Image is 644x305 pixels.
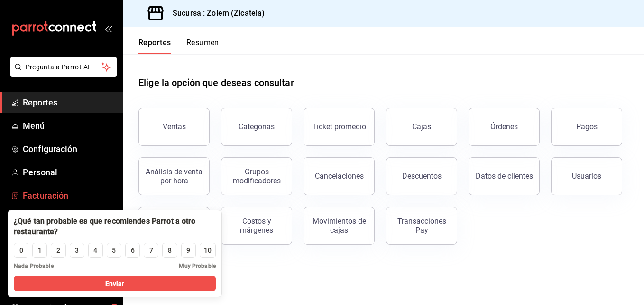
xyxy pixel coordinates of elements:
span: Enviar [105,279,125,289]
button: 2 [51,243,65,258]
button: Órdenes [469,108,540,146]
button: Pregunta a Parrot AI [10,57,117,77]
span: Menú [23,119,115,132]
button: 4 [88,243,103,258]
div: Usuarios [572,172,601,181]
button: Grupos modificadores [221,157,292,195]
div: 1 [38,246,42,256]
div: 4 [93,246,97,256]
button: 0 [14,243,28,258]
div: 0 [19,246,23,256]
div: Análisis de venta por hora [145,167,203,185]
button: 8 [162,243,177,258]
div: Movimientos de cajas [310,217,368,235]
button: Categorías [221,108,292,146]
h1: Elige la opción que deseas consultar [138,76,294,90]
div: 8 [168,246,172,256]
h3: Sucursal: Zolem (Zicatela) [165,8,265,19]
div: 5 [112,246,116,256]
button: Datos de clientes [469,157,540,195]
span: Pregunta a Parrot AI [26,62,102,72]
button: Transacciones Pay [386,207,457,245]
button: Ventas [138,108,210,146]
button: 10 [200,243,216,258]
div: 2 [56,246,60,256]
button: Descuentos [386,157,457,195]
div: navigation tabs [138,38,219,54]
div: 7 [149,246,153,256]
div: Categorías [239,122,275,131]
button: Movimientos de cajas [304,207,375,245]
span: Reportes [23,96,115,109]
button: Resumen [186,38,219,54]
div: 10 [204,246,212,256]
div: Órdenes [490,122,518,131]
div: 9 [186,246,190,256]
button: Enviar [14,276,216,291]
button: Ticket promedio [304,108,375,146]
button: 1 [32,243,47,258]
button: Usuarios [551,157,622,195]
div: Descuentos [402,172,442,181]
div: Ventas [163,122,186,131]
button: 3 [70,243,84,258]
span: Personal [23,166,115,179]
button: Reportes [138,38,171,54]
span: Muy Probable [179,262,216,270]
button: Costos y márgenes [221,207,292,245]
div: 3 [75,246,79,256]
div: Cancelaciones [315,172,364,181]
button: 9 [181,243,196,258]
div: Datos de clientes [476,172,533,181]
div: Grupos modificadores [227,167,286,185]
div: Cajas [412,122,431,131]
button: 5 [107,243,121,258]
button: Reporte de asistencia [138,207,210,245]
button: 7 [144,243,158,258]
div: Transacciones Pay [392,217,451,235]
button: Cajas [386,108,457,146]
div: ¿Qué tan probable es que recomiendes Parrot a otro restaurante? [14,216,216,237]
div: Costos y márgenes [227,217,286,235]
span: Facturación [23,189,115,202]
button: Análisis de venta por hora [138,157,210,195]
button: 6 [125,243,140,258]
button: open_drawer_menu [104,25,112,32]
div: 6 [131,246,135,256]
button: Cancelaciones [304,157,375,195]
div: Ticket promedio [312,122,366,131]
span: Nada Probable [14,262,54,270]
a: Pregunta a Parrot AI [7,69,117,79]
button: Pagos [551,108,622,146]
div: Pagos [576,122,598,131]
span: Configuración [23,143,115,155]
